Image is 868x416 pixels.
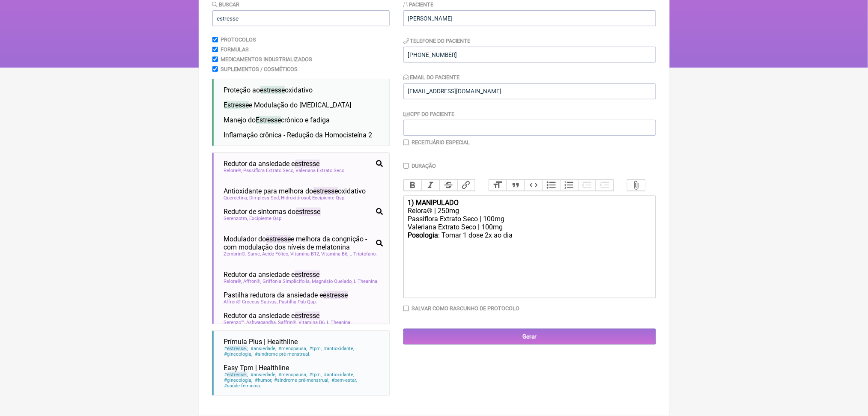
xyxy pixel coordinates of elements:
[250,195,280,201] span: Dimpless Sod
[408,223,651,231] div: Valeriana Extrato Seco | 100mg
[224,131,373,139] span: Inflamação crônica - Redução da Homocisteína 2
[299,320,326,325] span: Vitamina B6
[212,10,390,26] input: exemplo: emagrecimento, ansiedade
[224,338,298,346] span: Prímula Plus | Healthline
[224,291,348,299] span: Pastilha redutora da ansiedade e
[323,346,355,351] span: antioxidante
[224,383,262,389] span: saúde feminina
[542,180,560,191] button: Bullets
[260,86,285,94] span: estresse
[525,180,543,191] button: Code
[295,160,320,168] span: estresse
[244,279,262,284] span: Affron®
[296,168,346,173] span: Valeriana Extrato Seco
[247,320,277,325] span: Ashwagandha
[224,208,321,216] span: Redutor de sintomas do
[224,312,320,320] span: Redutor da ansiedade e
[295,312,320,320] span: estresse
[224,320,245,325] span: Serenzo™
[327,320,352,325] span: L Theanina
[350,251,377,257] span: L-Triptofano
[421,180,439,191] button: Italic
[224,101,249,109] span: Estresse
[212,1,240,8] label: Buscar
[224,216,248,221] span: Serenzotm
[323,372,355,377] span: antioxidante
[281,195,311,201] span: Hidroxitirosol
[578,180,596,191] button: Decrease Level
[291,251,320,257] span: Vitamina B12
[408,199,459,207] strong: 1) MANIPULADO
[256,116,281,124] span: Estresse
[224,299,278,305] span: Affron® Croccus Sativus
[266,235,291,243] span: estresse
[439,180,457,191] button: Strikethrough
[408,215,651,223] div: Passiflora Extrato Seco | 100mg
[313,195,346,201] span: Excipiente Qsp
[323,291,348,299] span: estresse
[295,270,320,279] span: estresse
[313,187,338,195] span: estresse
[412,305,519,312] label: Salvar como rascunho de Protocolo
[224,251,247,257] span: Zembrin®
[312,279,353,284] span: Magnésio Quelado
[224,168,242,173] span: Relora®
[408,231,438,239] strong: Posologia
[403,111,455,117] label: CPF do Paciente
[403,1,434,8] label: Paciente
[322,251,349,257] span: Vitamina B6
[403,329,656,345] input: Gerar
[244,168,295,173] span: Passiflora Extrato Seco
[221,36,256,43] label: Protocolos
[254,351,311,357] span: sindrome pré-menstrual
[227,346,248,351] span: estresse
[250,216,283,221] span: Excipiente Qsp
[412,163,436,169] label: Duração
[309,346,322,351] span: tpm
[224,351,253,357] span: ginecologia
[224,195,248,201] span: Quercetina
[507,180,525,191] button: Quote
[331,377,357,383] span: bem-estar
[408,231,651,248] div: : Tomar 1 dose 2x ao dia ㅤ
[262,251,289,257] span: Acido Fólico
[250,372,277,377] span: ansiedade
[412,139,470,146] label: Receituário Especial
[278,320,298,325] span: Saffrin®
[263,279,311,284] span: Griffonia Simplicifolia
[596,180,614,191] button: Increase Level
[221,66,298,72] label: Suplementos / Cosméticos
[224,235,373,251] span: Modulador do e melhora da congnição - com modulação dos níveis de melatonina
[560,180,578,191] button: Numbers
[404,180,422,191] button: Bold
[248,251,261,257] span: Same
[224,101,352,109] span: e Modulação do [MEDICAL_DATA]
[224,377,253,383] span: ginecologia
[278,346,307,351] span: menopausa
[296,208,321,216] span: estresse
[224,279,242,284] span: Relora®
[224,116,330,124] span: Manejo do crônico e fadiga
[279,299,317,305] span: Pastilha Pab Qsp
[274,377,330,383] span: sindrome pré-menstrual
[254,377,272,383] span: humor
[227,372,248,377] span: estresse
[224,270,320,279] span: Redutor da ansiedade e
[224,187,366,195] span: Antioxidante para melhora do oxidativo
[408,207,651,215] div: Relora® | 250mg
[403,74,460,80] label: Email do Paciente
[224,86,313,94] span: Proteção ao oxidativo
[278,372,307,377] span: menopausa
[489,180,507,191] button: Heading
[221,46,249,53] label: Formulas
[627,180,645,191] button: Attach Files
[221,56,312,62] label: Medicamentos Industrializados
[250,346,277,351] span: ansiedade
[224,364,289,372] span: Easy Tpm | Healthline
[224,160,320,168] span: Redutor da ansiedade e
[403,38,471,44] label: Telefone do Paciente
[457,180,475,191] button: Link
[309,372,322,377] span: tpm
[354,279,379,284] span: L Theanina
